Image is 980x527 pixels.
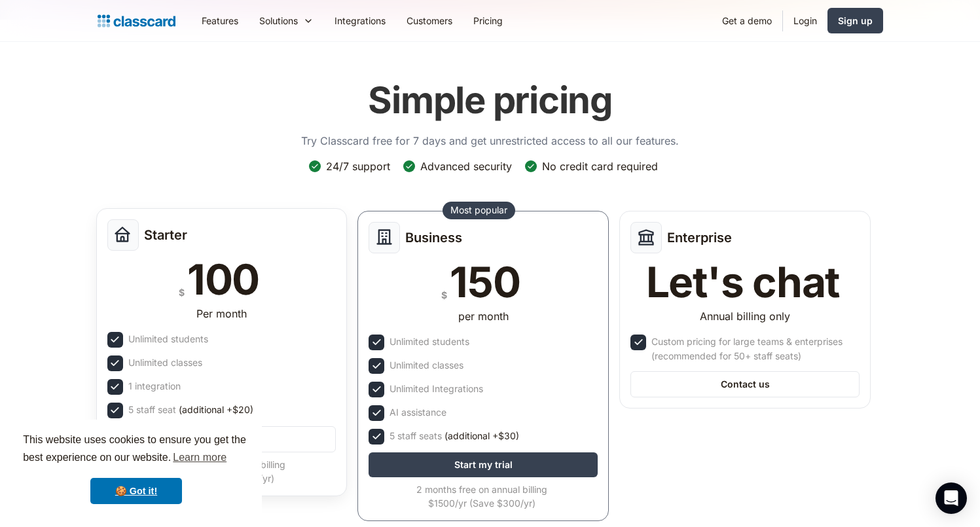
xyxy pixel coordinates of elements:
[324,6,396,35] a: Integrations
[23,432,249,467] span: This website uses cookies to ensure you get the best experience on our website.
[935,482,967,514] div: Open Intercom Messenger
[368,79,612,122] h1: Simple pricing
[450,204,507,217] div: Most popular
[390,382,483,396] div: Unlimited Integrations
[458,308,509,324] div: per month
[827,8,883,33] a: Sign up
[396,6,463,35] a: Customers
[144,227,187,243] h2: Starter
[171,448,228,467] a: learn more about cookies
[390,358,463,373] div: Unlimited classes
[196,306,247,321] div: Per month
[420,159,512,173] div: Advanced security
[10,420,262,517] div: cookieconsent
[445,429,519,443] span: (additional +$30)
[630,371,860,397] a: Contact us
[390,335,469,349] div: Unlimited students
[98,12,175,30] a: home
[390,429,519,443] div: 5 staff seats
[712,6,782,35] a: Get a demo
[463,6,513,35] a: Pricing
[249,6,324,35] div: Solutions
[301,133,679,149] p: Try Classcard free for 7 days and get unrestricted access to all our features.
[667,230,732,245] h2: Enterprise
[128,379,181,393] div: 1 integration
[128,403,253,417] div: 5 staff seat
[838,14,873,27] div: Sign up
[369,452,598,477] a: Start my trial
[326,159,390,173] div: 24/7 support
[259,14,298,27] div: Solutions
[651,335,857,363] div: Custom pricing for large teams & enterprises (recommended for 50+ staff seats)
[187,259,259,300] div: 100
[191,6,249,35] a: Features
[542,159,658,173] div: No credit card required
[128,332,208,346] div: Unlimited students
[646,261,840,303] div: Let's chat
[90,478,182,504] a: dismiss cookie message
[405,230,462,245] h2: Business
[450,261,520,303] div: 150
[179,403,253,417] span: (additional +$20)
[441,287,447,303] div: $
[369,482,595,510] div: 2 months free on annual billing $1500/yr (Save $300/yr)
[783,6,827,35] a: Login
[700,308,790,324] div: Annual billing only
[128,355,202,370] div: Unlimited classes
[390,405,446,420] div: AI assistance
[179,284,185,300] div: $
